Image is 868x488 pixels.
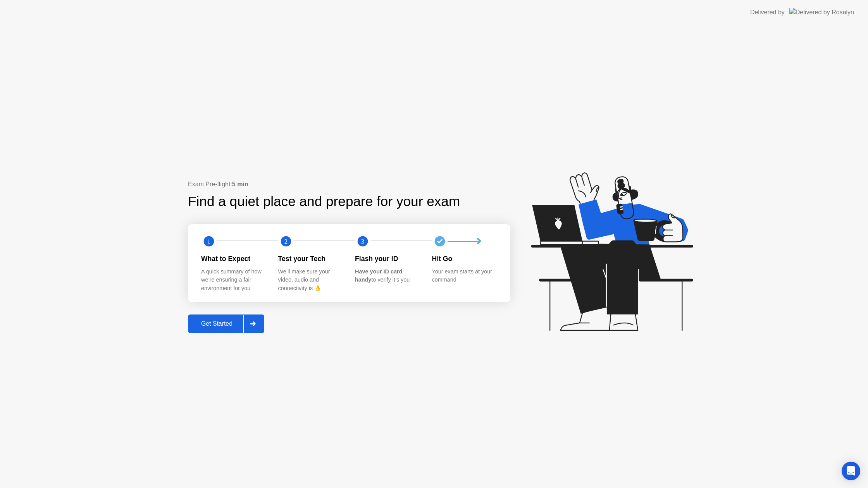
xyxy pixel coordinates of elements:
[188,180,510,189] div: Exam Pre-flight:
[207,238,210,245] text: 1
[361,238,364,245] text: 3
[355,268,420,284] div: to verify it’s you
[201,268,266,293] div: A quick summary of how we’re ensuring a fair environment for you
[201,254,266,264] div: What to Expect
[432,254,497,264] div: Hit Go
[284,238,287,245] text: 2
[842,462,860,480] div: Open Intercom Messenger
[188,314,264,333] button: Get Started
[188,191,461,212] div: Find a quiet place and prepare for your exam
[278,254,343,264] div: Test your Tech
[355,254,420,264] div: Flash your ID
[355,268,402,283] b: Have your ID card handy
[190,320,243,327] div: Get Started
[278,268,343,293] div: We’ll make sure your video, audio and connectivity is 👌
[789,8,854,17] img: Delivered by Rosalyn
[750,8,785,17] div: Delivered by
[432,268,497,284] div: Your exam starts at your command
[232,181,248,187] b: 5 min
